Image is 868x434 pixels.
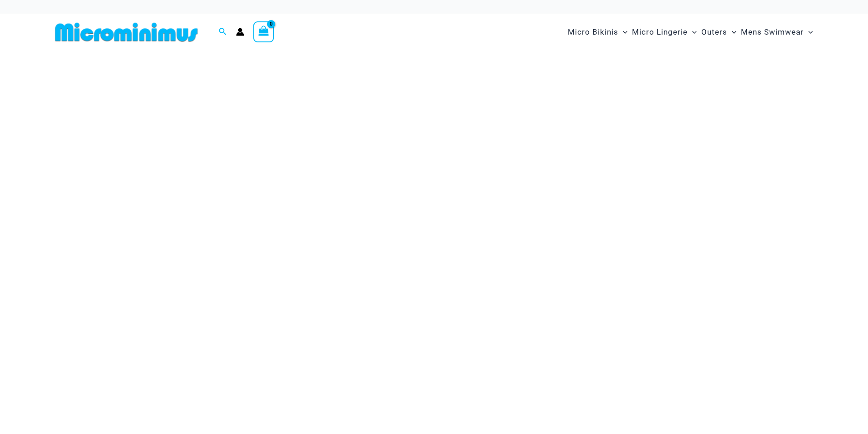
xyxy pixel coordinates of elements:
span: Mens Swimwear [741,20,804,44]
a: Account icon link [236,28,244,36]
a: Search icon link [219,26,227,38]
a: Micro BikinisMenu ToggleMenu Toggle [565,18,630,46]
span: Menu Toggle [804,20,813,44]
span: Micro Lingerie [632,20,688,44]
a: Micro LingerieMenu ToggleMenu Toggle [630,18,699,46]
a: View Shopping Cart, empty [253,21,274,42]
span: Micro Bikinis [568,20,618,44]
nav: Site Navigation [564,17,817,47]
span: Menu Toggle [727,20,736,44]
a: Mens SwimwearMenu ToggleMenu Toggle [739,18,815,46]
span: Outers [701,20,727,44]
img: Waves Breaking Ocean Bikini Pack [50,60,819,322]
span: Menu Toggle [618,20,627,44]
span: Menu Toggle [688,20,697,44]
img: MM SHOP LOGO FLAT [51,22,201,42]
a: OutersMenu ToggleMenu Toggle [699,18,739,46]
